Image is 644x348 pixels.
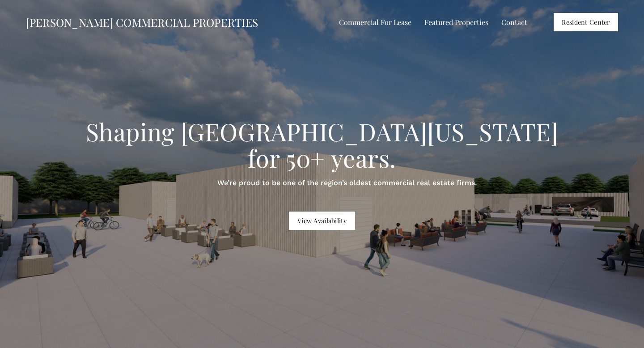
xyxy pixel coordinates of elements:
a: folder dropdown [424,16,488,29]
p: We’re proud to be one of the region’s oldest commercial real estate firms. [101,177,593,189]
span: Featured Properties [424,17,488,28]
a: View Availability [289,212,355,230]
a: Contact [501,16,527,29]
span: Commercial For Lease [339,17,411,28]
a: folder dropdown [339,16,411,29]
a: Resident Center [554,13,619,31]
h2: Shaping [GEOGRAPHIC_DATA][US_STATE] for 50+ years. [76,119,568,171]
a: [PERSON_NAME] COMMERCIAL PROPERTIES [26,15,258,30]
